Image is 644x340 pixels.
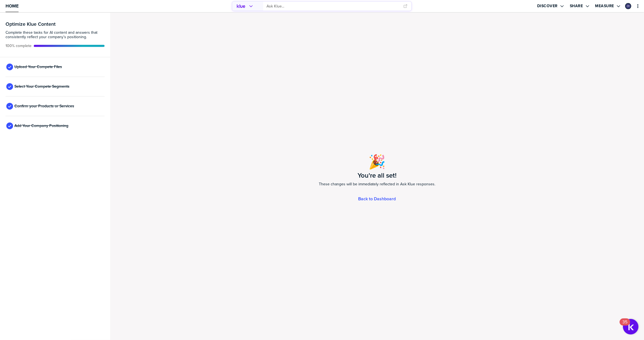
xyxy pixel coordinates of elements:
[14,124,68,128] span: Add Your Company Positioning
[319,181,435,188] span: These changes will be immediately reflected in Ask Klue responses.
[623,319,638,334] button: Open Resource Center, 35 new notifications
[6,22,105,27] h3: Optimize Klue Content
[14,65,62,69] span: Upload Your Compete Files
[6,4,19,8] span: Home
[6,30,105,39] span: Complete these tasks for AI content and answers that consistently reflect your company’s position...
[625,2,632,10] a: Edit Profile
[595,4,614,9] label: Measure
[267,2,400,11] input: Ask Klue...
[368,152,386,172] span: 🎉
[6,44,32,48] span: Active
[358,196,396,201] a: Back to Dashboard
[626,4,631,9] img: 81709613e6d47e668214e01aa1beb66d-sml.png
[622,322,627,329] div: 35
[14,104,74,108] span: Confirm your Products or Services
[358,172,397,179] h1: You're all set!
[625,3,631,9] div: Zach Russell
[537,4,558,9] label: Discover
[14,84,69,89] span: Select Your Compete Segments
[570,4,583,9] label: Share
